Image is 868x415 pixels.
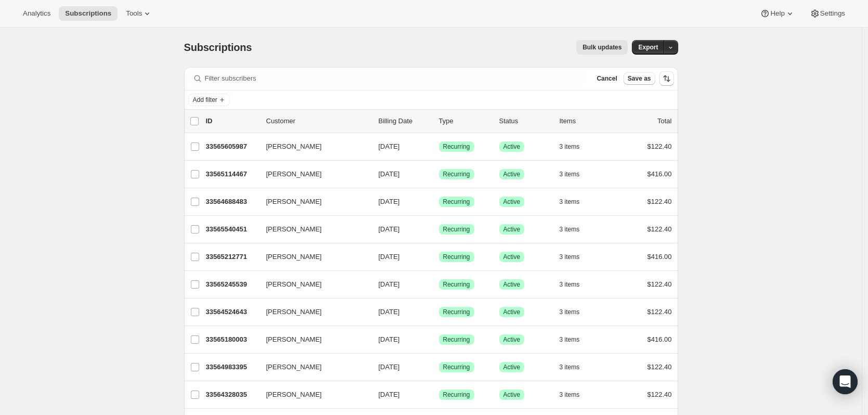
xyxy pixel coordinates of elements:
div: 33565114467[PERSON_NAME][DATE]SuccessRecurringSuccessActive3 items$416.00 [206,167,672,181]
button: [PERSON_NAME] [260,331,364,348]
div: 33564688483[PERSON_NAME][DATE]SuccessRecurringSuccessActive3 items$122.40 [206,194,672,209]
p: Customer [266,116,370,126]
span: Recurring [443,198,470,206]
span: [DATE] [379,363,400,371]
span: $122.40 [647,391,672,398]
span: Subscriptions [184,42,252,53]
span: Active [503,308,521,316]
button: Help [754,6,801,21]
span: 3 items [560,142,580,151]
p: Status [499,116,551,126]
span: [PERSON_NAME] [266,169,322,179]
span: [PERSON_NAME] [266,252,322,262]
span: Active [503,253,521,261]
span: Save as [628,74,651,83]
button: Sort the results [659,71,674,86]
div: Open Intercom Messenger [833,369,858,394]
span: 3 items [560,225,580,234]
button: 3 items [560,332,591,347]
span: Cancel [597,74,617,83]
span: 3 items [560,280,580,289]
span: 3 items [560,170,580,178]
span: [PERSON_NAME] [266,197,322,207]
span: Analytics [23,9,50,18]
span: Active [503,280,521,289]
p: 33564983395 [206,362,258,372]
div: 33564524643[PERSON_NAME][DATE]SuccessRecurringSuccessActive3 items$122.40 [206,305,672,319]
span: Recurring [443,142,470,151]
button: Settings [804,6,851,21]
span: $122.40 [647,198,672,205]
button: 3 items [560,250,591,264]
button: [PERSON_NAME] [260,221,364,238]
span: $416.00 [647,253,672,261]
span: $122.40 [647,225,672,233]
button: 3 items [560,277,591,292]
button: 3 items [560,167,591,181]
span: [PERSON_NAME] [266,390,322,400]
div: Type [439,116,491,126]
span: Help [770,9,784,18]
span: Recurring [443,391,470,399]
button: Tools [120,6,159,21]
span: [DATE] [379,308,400,316]
button: [PERSON_NAME] [260,359,364,375]
button: [PERSON_NAME] [260,276,364,293]
span: [PERSON_NAME] [266,307,322,317]
span: 3 items [560,335,580,344]
p: Billing Date [379,116,431,126]
span: $122.40 [647,363,672,371]
p: 33564524643 [206,307,258,317]
span: Active [503,170,521,178]
div: 33565180003[PERSON_NAME][DATE]SuccessRecurringSuccessActive3 items$416.00 [206,332,672,347]
p: 33564688483 [206,197,258,207]
span: 3 items [560,391,580,399]
span: Subscriptions [65,9,111,18]
button: 3 items [560,360,591,374]
button: 3 items [560,194,591,209]
p: Total [657,116,671,126]
button: 3 items [560,139,591,154]
p: 33565212771 [206,252,258,262]
button: 3 items [560,387,591,402]
button: Add filter [188,94,230,106]
span: [DATE] [379,280,400,288]
span: Bulk updates [582,43,621,51]
p: ID [206,116,258,126]
span: Active [503,391,521,399]
button: Analytics [17,6,57,21]
p: 33565540451 [206,224,258,235]
div: 33565212771[PERSON_NAME][DATE]SuccessRecurringSuccessActive3 items$416.00 [206,250,672,264]
button: [PERSON_NAME] [260,166,364,183]
span: Tools [126,9,142,18]
span: Active [503,225,521,234]
span: [DATE] [379,225,400,233]
span: 3 items [560,363,580,371]
span: [PERSON_NAME] [266,334,322,345]
button: Cancel [592,72,621,85]
span: $122.40 [647,142,672,150]
button: 3 items [560,222,591,237]
span: [DATE] [379,142,400,150]
button: 3 items [560,305,591,319]
span: Recurring [443,363,470,371]
span: $122.40 [647,308,672,316]
span: $416.00 [647,335,672,343]
button: [PERSON_NAME] [260,249,364,265]
button: [PERSON_NAME] [260,138,364,155]
p: 33565245539 [206,279,258,290]
span: Active [503,335,521,344]
span: [PERSON_NAME] [266,224,322,235]
button: Bulk updates [576,40,628,55]
span: [PERSON_NAME] [266,279,322,290]
button: Subscriptions [59,6,118,21]
button: Export [632,40,664,55]
span: [DATE] [379,335,400,343]
span: [DATE] [379,170,400,178]
button: [PERSON_NAME] [260,304,364,320]
span: Recurring [443,335,470,344]
span: Active [503,198,521,206]
div: 33565605987[PERSON_NAME][DATE]SuccessRecurringSuccessActive3 items$122.40 [206,139,672,154]
button: [PERSON_NAME] [260,193,364,210]
div: 33564983395[PERSON_NAME][DATE]SuccessRecurringSuccessActive3 items$122.40 [206,360,672,374]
